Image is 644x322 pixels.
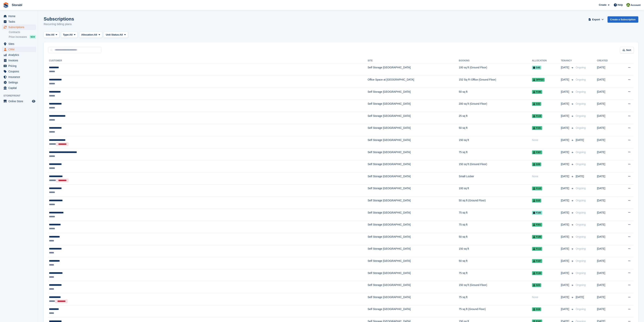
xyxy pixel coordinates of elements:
span: Ongoing [576,199,586,202]
span: Ongoing [576,271,586,275]
span: Settings [8,80,31,85]
span: [DATE] [561,211,570,215]
td: 50 sq ft [459,88,532,100]
td: [DATE] [597,281,618,293]
span: [DATE] [561,114,570,118]
td: 75 sq ft [459,148,532,160]
td: [DATE] [597,197,618,209]
td: [DATE] [597,124,618,136]
th: Customer [48,58,368,64]
span: Ongoing [576,223,586,226]
td: Self Storage [GEOGRAPHIC_DATA] [368,124,459,136]
td: [DATE] [597,269,618,281]
span: Ongoing [576,283,586,286]
td: Self Storage [GEOGRAPHIC_DATA] [368,172,459,185]
span: [DATE] [561,259,570,263]
td: Self Storage [GEOGRAPHIC_DATA] [368,197,459,209]
span: Type: [63,33,70,37]
a: menu [2,74,36,80]
span: Ongoing [576,308,586,311]
span: [DATE] [561,78,570,82]
a: menu [2,63,36,69]
span: F130 [532,271,542,275]
button: Unit Status: All [104,32,128,38]
span: Analytics [8,52,31,58]
span: Coupons [8,69,31,74]
td: 100 sq ft (Ground Floor) [459,64,532,76]
button: Type: All [61,32,78,38]
span: Export [592,18,600,21]
td: Self Storage [GEOGRAPHIC_DATA] [368,184,459,197]
td: [DATE] [597,160,618,172]
td: Self Storage [GEOGRAPHIC_DATA] [368,160,459,172]
a: menu [2,52,36,58]
span: [DATE] [561,66,570,70]
td: [DATE] [597,100,618,112]
span: F189 [532,235,542,239]
a: menu [2,80,36,85]
td: Self Storage [GEOGRAPHIC_DATA] [368,136,459,148]
td: Self Storage [GEOGRAPHIC_DATA] [368,281,459,293]
td: Self Storage [GEOGRAPHIC_DATA] [368,245,459,257]
span: F112 [532,247,542,251]
a: menu [2,58,36,63]
td: [DATE] [597,148,618,160]
td: 200 sq ft (Ground Floor) [459,100,532,112]
span: [DATE] [576,138,584,142]
span: [DATE] [561,150,570,154]
span: Ongoing [576,66,586,69]
div: NEW [30,35,36,39]
a: Create a Subscription [608,16,638,23]
span: Ongoing [576,235,586,238]
span: All [51,33,54,37]
td: Self Storage [GEOGRAPHIC_DATA] [368,88,459,100]
span: Storefront [3,94,38,98]
span: [DATE] [561,126,570,130]
span: Insurance [8,74,31,80]
p: Recurring billing plans [44,22,74,26]
a: menu [2,99,36,104]
th: Site [368,58,459,64]
span: CRM [8,47,31,52]
span: Sites [8,41,31,47]
span: F307 [532,150,542,154]
span: Account [631,3,641,7]
td: 152 Sq Ft Office (Ground Floor) [459,76,532,88]
span: Online Store [8,99,31,104]
a: Storabl [10,2,24,8]
th: Booking [459,58,532,64]
a: Preview store [31,99,36,104]
a: menu [2,69,36,74]
span: [DATE] [576,296,584,299]
span: Ongoing [576,114,586,117]
span: G45 [532,66,541,70]
span: Price increases [9,35,27,39]
td: 50 sq ft (Ground Floor) [459,197,532,209]
td: [DATE] [597,209,618,221]
span: All [69,33,73,37]
span: Ongoing [576,78,586,81]
span: [DATE] [561,138,570,142]
td: [DATE] [597,172,618,185]
span: [DATE] [561,186,570,190]
td: 75 sq ft [459,269,532,281]
div: None [532,138,561,142]
a: Contracts [9,30,36,34]
span: [DATE] [561,307,570,311]
span: F301 [532,223,542,227]
span: Sort [626,48,631,52]
td: Office Space at [GEOGRAPHIC_DATA] [368,76,459,88]
td: Self Storage [GEOGRAPHIC_DATA] [368,293,459,305]
span: [DATE] [561,174,570,178]
span: F165 [532,211,542,215]
td: Self Storage [GEOGRAPHIC_DATA] [368,209,459,221]
td: Small Locker [459,172,532,185]
span: [DATE] [561,199,570,203]
td: [DATE] [597,245,618,257]
span: [DATE] [561,90,570,94]
span: Ongoing [576,211,586,214]
td: 150 sq ft [459,136,532,148]
span: G16 [532,307,541,311]
span: Tasks [8,19,31,24]
td: 75 sq ft [459,209,532,221]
